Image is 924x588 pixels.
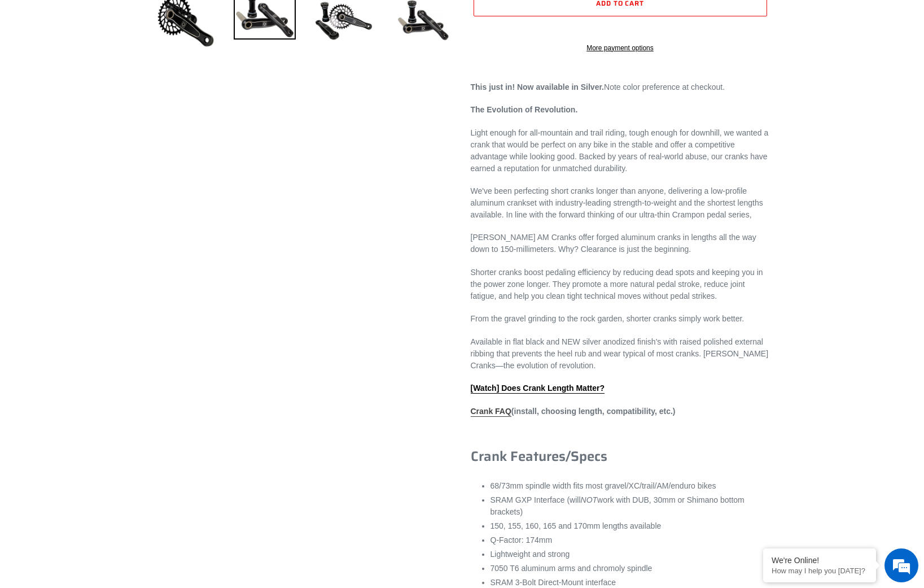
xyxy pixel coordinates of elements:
[471,185,770,221] p: We've been perfecting short cranks longer than anyone, delivering a low-profile aluminum crankset...
[471,81,770,93] p: Note color preference at checkout.
[772,556,868,565] div: We're Online!
[185,6,212,33] div: Minimize live chat window
[471,336,770,372] p: Available in flat black and NEW silver anodized finish's with raised polished external ribbing th...
[491,534,770,546] li: Q-Factor: 174mm
[471,407,511,417] a: Crank FAQ
[491,548,770,560] li: Lightweight and strong
[491,494,770,518] li: SRAM GXP Interface (will work with DUB, 30mm or Shimano bottom brackets)
[36,56,64,85] img: d_696896380_company_1647369064580_696896380
[471,313,770,325] p: From the gravel grinding to the rock garden, shorter cranks simply work better.
[471,448,770,465] h3: Crank Features/Specs
[471,127,770,175] p: Light enough for all-mountain and trail riding, tough enough for downhill, we wanted a crank that...
[581,495,598,504] em: NOT
[474,43,767,53] a: More payment options
[491,480,770,492] li: 68/73mm spindle width fits most gravel/XC/trail/AM/enduro bikes
[491,563,770,574] li: 7050 T6 aluminum arms and chromoly spindle
[471,384,605,394] a: [Watch] Does Crank Length Matter?
[471,82,605,92] strong: This just in! Now available in Silver.
[491,520,770,532] li: 150, 155, 160, 165 and 170mm lengths available
[471,105,578,114] strong: The Evolution of Revolution.
[6,308,215,348] textarea: Type your message and hit 'Enter'
[471,267,770,302] p: Shorter cranks boost pedaling efficiency by reducing dead spots and keeping you in the power zone...
[471,232,770,255] p: [PERSON_NAME] AM Cranks offer forged aluminum cranks in lengths all the way down to 150-millimete...
[471,407,676,417] strong: (install, choosing length, compatibility, etc.)
[12,62,29,79] div: Navigation go back
[65,142,156,256] span: We're online!
[772,567,868,575] p: How may I help you today?
[76,63,207,78] div: Chat with us now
